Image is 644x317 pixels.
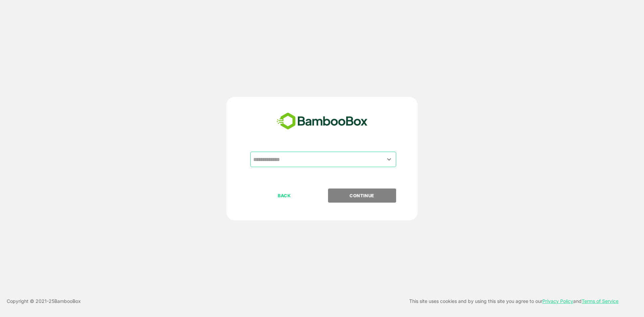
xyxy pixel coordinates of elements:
a: Privacy Policy [542,298,573,304]
p: Copyright © 2021- 25 BambooBox [7,297,81,305]
img: bamboobox [273,110,371,133]
button: Open [385,155,394,164]
button: CONTINUE [328,189,396,203]
p: BACK [251,192,318,199]
p: CONTINUE [328,192,395,199]
a: Terms of Service [582,298,619,304]
button: BACK [250,189,318,203]
p: This site uses cookies and by using this site you agree to our and [409,297,619,305]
